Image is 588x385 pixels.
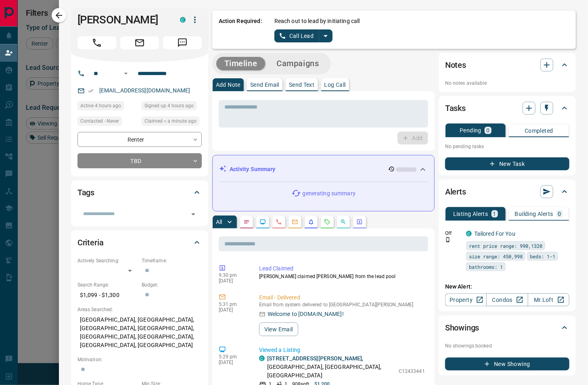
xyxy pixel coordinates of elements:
span: Email [120,36,159,49]
p: 1 [493,211,496,217]
a: [EMAIL_ADDRESS][DOMAIN_NAME] [99,87,190,94]
p: Email - Delivered [259,293,425,302]
span: Call [77,36,116,49]
div: Activity Summary [219,162,428,177]
p: Building Alerts [515,211,553,217]
span: Active 4 hours ago [80,102,121,110]
p: Lead Claimed [259,264,425,273]
p: Add Note [216,82,241,88]
span: bathrooms: 1 [469,263,503,271]
p: Email from system delivered to [GEOGRAPHIC_DATA][PERSON_NAME] [259,302,425,308]
p: 5:31 pm [219,301,247,307]
p: New Alert: [445,282,569,291]
svg: Lead Browsing Activity [259,219,266,225]
h2: Tags [77,186,94,199]
div: condos.ca [180,17,186,23]
button: Call Lead [274,29,319,42]
div: Renter [77,132,202,147]
p: Timeframe: [142,257,202,264]
svg: Listing Alerts [308,219,314,225]
p: [DATE] [219,307,247,313]
h2: Tasks [445,102,466,115]
span: rent price range: 990,1320 [469,242,542,250]
button: Campaigns [268,57,327,70]
span: beds: 1-1 [530,252,555,260]
svg: Email Verified [88,88,94,94]
p: generating summary [303,189,356,198]
h2: Alerts [445,185,466,198]
p: [DATE] [219,278,247,284]
p: Log Call [324,82,346,88]
svg: Agent Actions [356,219,363,225]
h2: Criteria [77,236,104,249]
svg: Notes [243,219,250,225]
p: Activity Summary [230,165,276,174]
a: [STREET_ADDRESS][PERSON_NAME] [267,355,362,362]
p: Search Range: [77,281,138,289]
h2: Showings [445,321,479,334]
p: Areas Searched: [77,306,202,313]
p: Action Required: [219,17,262,42]
div: Criteria [77,233,202,252]
span: size range: 450,998 [469,252,523,260]
svg: Opportunities [340,219,347,225]
button: Open [188,209,199,220]
div: TBD [77,153,202,168]
div: Mon Oct 13 2025 [77,101,138,113]
p: Off [445,230,461,237]
button: Open [121,69,131,78]
div: Alerts [445,182,569,201]
div: condos.ca [259,356,265,361]
p: Budget: [142,281,202,289]
p: 0 [486,128,490,133]
a: Property [445,293,487,306]
p: Viewed a Listing [259,346,425,354]
a: Tailored For You [474,230,515,237]
button: Timeline [216,57,266,70]
p: All [216,219,222,225]
p: Send Email [250,82,279,88]
p: $1,099 - $1,300 [77,289,138,302]
p: , [GEOGRAPHIC_DATA], [GEOGRAPHIC_DATA], [GEOGRAPHIC_DATA] [267,354,395,380]
p: Listing Alerts [453,211,488,217]
a: Mr.Loft [528,293,569,306]
span: Signed up 4 hours ago [144,102,194,110]
p: Pending [460,128,481,133]
div: Notes [445,55,569,75]
p: Completed [525,128,553,134]
span: Message [163,36,202,49]
svg: Requests [324,219,331,225]
div: Tasks [445,98,569,118]
p: No notes available [445,80,569,87]
svg: Calls [276,219,282,225]
svg: Push Notification Only [445,237,451,243]
span: Contacted - Never [80,117,119,125]
p: [DATE] [219,360,247,365]
p: Motivation: [77,356,202,363]
p: Send Text [289,82,315,88]
p: No pending tasks [445,140,569,153]
p: C12433441 [399,368,425,375]
p: 0 [558,211,561,217]
a: Condos [486,293,528,306]
div: split button [274,29,333,42]
button: New Showing [445,358,569,370]
p: 9:30 pm [219,272,247,278]
span: Claimed < a minute ago [144,117,197,125]
div: Showings [445,318,569,337]
p: No showings booked [445,342,569,349]
p: [PERSON_NAME] claimed [PERSON_NAME] from the lead pool [259,273,425,280]
p: Welcome to [DOMAIN_NAME]! [268,310,344,318]
button: View Email [259,322,298,336]
button: New Task [445,157,569,170]
p: 5:29 pm [219,354,247,360]
h2: Notes [445,59,466,71]
div: Mon Oct 13 2025 [142,117,202,128]
div: Mon Oct 13 2025 [142,101,202,113]
p: [GEOGRAPHIC_DATA], [GEOGRAPHIC_DATA], [GEOGRAPHIC_DATA], [GEOGRAPHIC_DATA], [GEOGRAPHIC_DATA], [G... [77,313,202,352]
div: Tags [77,183,202,202]
h1: [PERSON_NAME] [77,13,168,26]
div: condos.ca [466,231,472,236]
svg: Emails [292,219,298,225]
p: Actively Searching: [77,257,138,264]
